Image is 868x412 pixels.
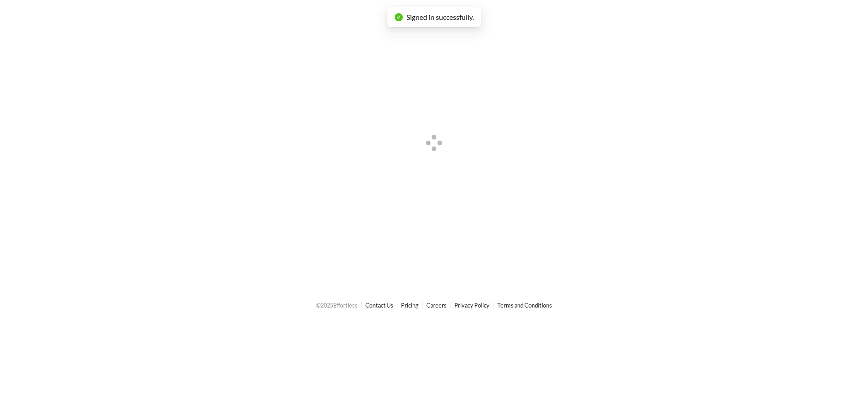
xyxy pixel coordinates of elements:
[395,13,403,21] span: check-circle
[426,302,447,309] a: Careers
[365,302,393,309] a: Contact Us
[497,302,552,309] a: Terms and Conditions
[406,13,474,21] span: Signed in successfully.
[401,302,419,309] a: Pricing
[454,302,490,309] a: Privacy Policy
[316,302,358,309] span: © 2025 Effortless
